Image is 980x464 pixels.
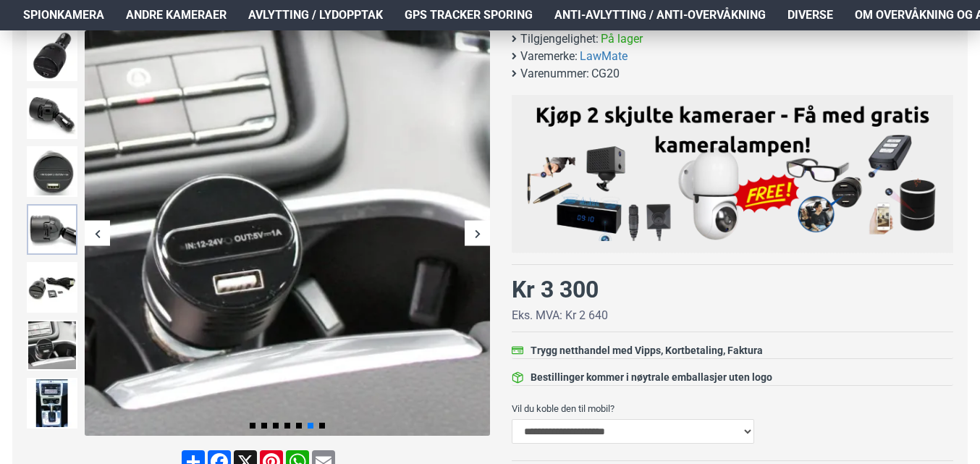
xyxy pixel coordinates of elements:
[319,423,325,429] span: Go to slide 7
[465,221,490,246] div: Next slide
[531,343,763,358] div: Trygg netthandel med Vipps, Kortbetaling, Faktura
[787,7,833,24] span: Diverse
[273,423,279,429] span: Go to slide 3
[27,146,77,197] img: LawMate PV-CG20 - Skjult kamera i USB-billader - SpyGadgets.no
[591,65,620,83] span: CG20
[296,423,302,429] span: Go to slide 5
[523,102,942,241] img: Kjøp 2 skjulte kameraer – Få med gratis kameralampe!
[531,370,772,385] div: Bestillinger kommer i nøytrale emballasjer uten logo
[512,397,953,420] label: Vil du koble den til mobil?
[27,88,77,139] img: LawMate PV-CG20 - Skjult kamera i USB-billader - SpyGadgets.no
[405,7,533,24] span: GPS Tracker Sporing
[27,262,77,313] img: LawMate PV-CG20 - Skjult kamera i USB-billader - SpyGadgets.no
[27,378,77,429] img: LawMate PV-CG20 - Skjult kamera i USB-billader - SpyGadgets.no
[520,48,578,65] b: Varemerke:
[261,423,267,429] span: Go to slide 2
[580,48,628,65] a: LawMate
[554,7,766,24] span: Anti-avlytting / Anti-overvåkning
[308,423,313,429] span: Go to slide 6
[27,30,77,81] img: LawMate PV-CG20 - Skjult kamera i USB-billader - SpyGadgets.no
[601,30,643,48] span: På lager
[27,320,77,371] img: LawMate PV-CG20 - Skjult kamera i USB-billader - SpyGadgets.no
[23,7,104,24] span: Spionkamera
[512,272,599,307] div: Kr 3 300
[248,7,383,24] span: Avlytting / Lydopptak
[520,65,589,83] b: Varenummer:
[250,423,255,429] span: Go to slide 1
[85,30,490,436] img: LawMate PV-CG20 - Skjult kamera i USB-billader - SpyGadgets.no
[520,30,599,48] b: Tilgjengelighet:
[126,7,227,24] span: Andre kameraer
[85,221,110,246] div: Previous slide
[27,204,77,255] img: LawMate PV-CG20 - Skjult kamera i USB-billader - SpyGadgets.no
[284,423,290,429] span: Go to slide 4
